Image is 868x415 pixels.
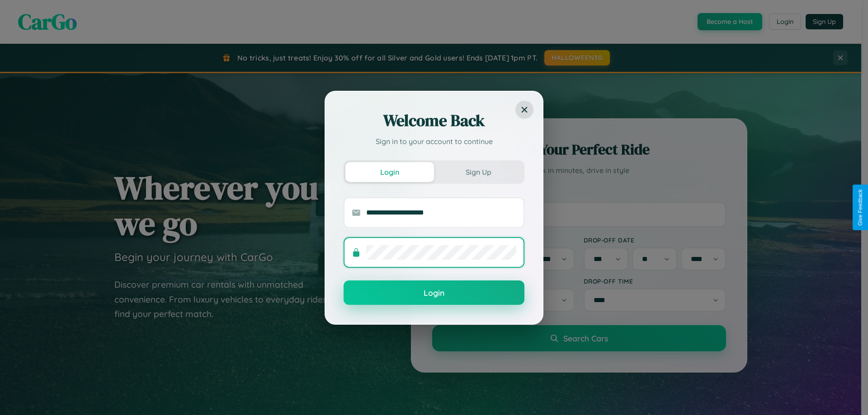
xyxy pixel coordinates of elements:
div: Give Feedback [857,189,863,226]
p: Sign in to your account to continue [344,136,524,147]
button: Sign Up [434,162,523,182]
button: Login [345,162,434,182]
button: Login [344,280,524,305]
h2: Welcome Back [344,110,524,131]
